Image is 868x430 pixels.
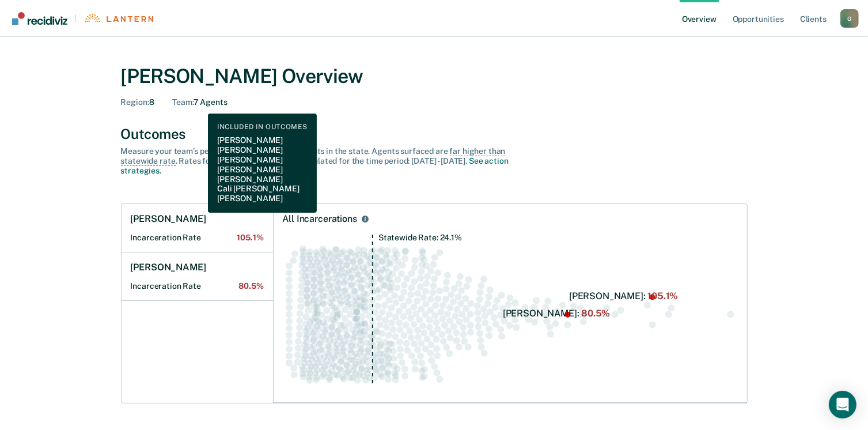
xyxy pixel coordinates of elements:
[283,213,357,225] div: All Incarcerations
[172,97,227,107] div: 7 Agents
[121,97,154,107] div: 8
[378,233,461,242] tspan: Statewide Rate: 24.1%
[121,146,506,166] span: far higher than statewide rate
[121,126,748,142] div: Outcomes
[121,97,149,107] span: Region :
[829,391,856,418] div: Open Intercom Messenger
[359,213,371,225] button: All Incarcerations
[283,234,738,394] div: Swarm plot of all incarceration rates in the state for ALL caseloads, highlighting values of 105....
[131,233,264,243] h2: Incarceration Rate
[131,262,206,273] h1: [PERSON_NAME]
[121,146,524,175] div: Measure your team’s performance across other agent s in the state. Agent s surfaced are . Rates f...
[840,9,859,28] div: G
[172,97,193,107] span: Team :
[12,12,67,25] img: Recidiviz
[122,252,273,301] a: [PERSON_NAME]Incarceration Rate80.5%
[131,281,264,291] h2: Incarceration Rate
[84,14,153,22] img: Lantern
[840,9,859,28] button: Profile dropdown button
[122,204,273,252] a: [PERSON_NAME]Incarceration Rate105.1%
[131,213,206,225] h1: [PERSON_NAME]
[121,156,509,175] a: See action strategies.
[67,13,84,23] span: |
[237,233,263,243] span: 105.1%
[121,65,748,88] div: [PERSON_NAME] Overview
[238,281,263,291] span: 80.5%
